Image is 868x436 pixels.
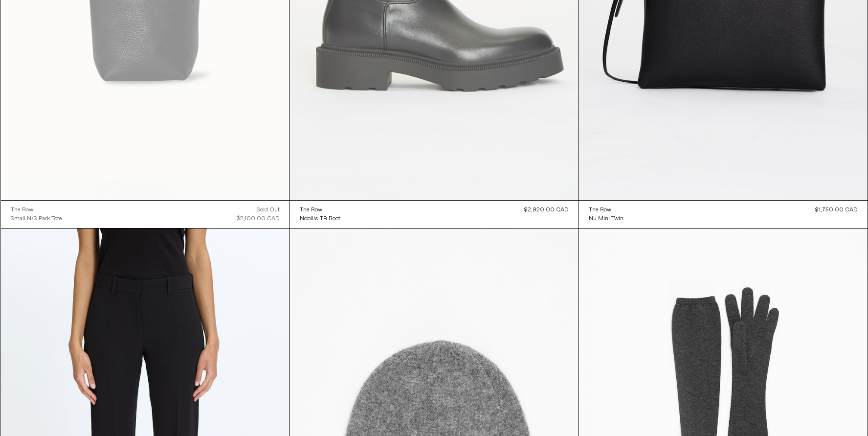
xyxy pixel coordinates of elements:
[300,215,340,223] div: Nobilis TR Boot
[11,206,62,214] a: The Row
[589,206,611,214] div: The Row
[11,206,33,214] div: The Row
[589,215,623,223] div: Nu Mini Twin
[300,206,322,214] div: The Row
[589,214,623,223] a: Nu Mini Twin
[300,206,340,214] a: The Row
[815,206,858,214] div: $1,750.00 CAD
[524,206,569,214] div: $2,920.00 CAD
[11,215,62,223] div: Small N/S Park Tote
[300,214,340,223] a: Nobilis TR Boot
[257,206,280,214] div: Sold out
[589,206,623,214] a: The Row
[237,214,280,223] div: $2,100.00 CAD
[11,214,62,223] a: Small N/S Park Tote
